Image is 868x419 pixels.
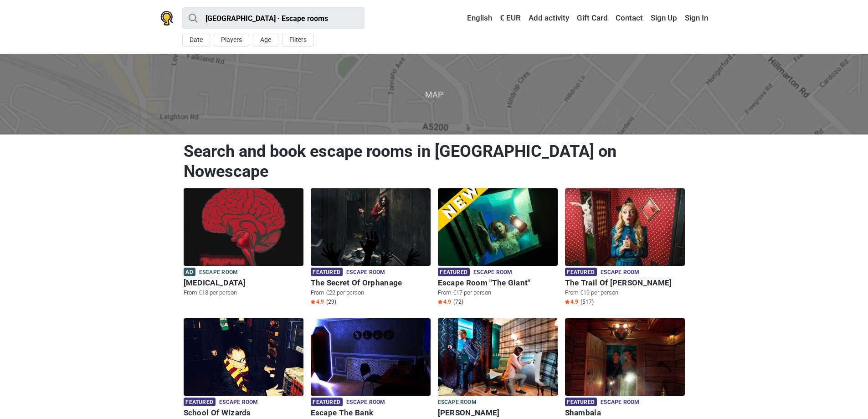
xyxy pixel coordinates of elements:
span: Featured [184,398,216,406]
span: Escape room [601,268,639,278]
a: Sign Up [648,10,679,26]
span: Escape room [219,398,258,408]
h6: Escape Room "The Giant" [438,278,558,288]
a: Add activity [526,10,571,26]
a: English [458,10,494,26]
img: Sherlock Holmes [438,318,558,396]
input: try “London” [182,7,365,29]
p: From €13 per person [184,289,303,297]
img: Escape Room "The Giant" [438,188,558,266]
span: Escape room [473,268,512,278]
img: Star [565,300,570,304]
span: Escape room [438,398,477,408]
span: 4.9 [438,298,451,305]
a: € EUR [498,10,523,26]
img: The Secret Of Orphanage [311,188,431,266]
img: Star [438,300,442,304]
button: Players [214,33,249,47]
h6: The Trail Of [PERSON_NAME] [565,278,685,288]
a: Escape Room "The Giant" Featured Escape room Escape Room "The Giant" From €17 per person Star4.9 ... [438,188,558,307]
img: Nowescape logo [160,11,173,26]
h1: Search and book escape rooms in [GEOGRAPHIC_DATA] on Nowescape [184,141,685,181]
a: Paranoia Ad Escape room [MEDICAL_DATA] From €13 per person [184,188,303,299]
span: Escape room [601,398,639,408]
button: Date [182,33,210,47]
span: Escape room [346,268,385,278]
h6: The Secret Of Orphanage [311,278,431,288]
span: Escape room [199,268,238,278]
img: Shambala [565,318,685,396]
span: Featured [311,268,343,276]
span: 4.9 [565,298,578,305]
span: Featured [565,268,597,276]
a: Sign In [683,10,708,26]
span: Featured [565,398,597,406]
p: From €19 per person [565,289,685,297]
p: From €22 per person [311,289,431,297]
h6: [MEDICAL_DATA] [184,278,303,288]
img: Escape The Bank [311,318,431,396]
span: Featured [311,398,343,406]
span: (29) [326,298,336,305]
span: Ad [184,268,195,276]
a: Gift Card [575,10,610,26]
span: (72) [453,298,463,305]
img: Star [311,300,315,304]
h6: [PERSON_NAME] [438,408,558,418]
p: From €17 per person [438,289,558,297]
span: (517) [580,298,594,305]
button: Filters [282,33,314,47]
img: English [461,15,467,21]
img: The Trail Of Alice [565,188,685,266]
a: The Secret Of Orphanage Featured Escape room The Secret Of Orphanage From €22 per person Star4.9 ... [311,188,431,307]
img: Paranoia [184,188,303,266]
h6: School Of Wizards [184,408,303,418]
button: Age [253,33,278,47]
h6: Escape The Bank [311,408,431,418]
span: Featured [438,268,470,276]
img: School Of Wizards [184,318,303,396]
h6: Shambala [565,408,685,418]
span: Escape room [346,398,385,408]
a: The Trail Of Alice Featured Escape room The Trail Of [PERSON_NAME] From €19 per person Star4.9 (517) [565,188,685,307]
a: Contact [613,10,645,26]
span: 4.9 [311,298,324,305]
